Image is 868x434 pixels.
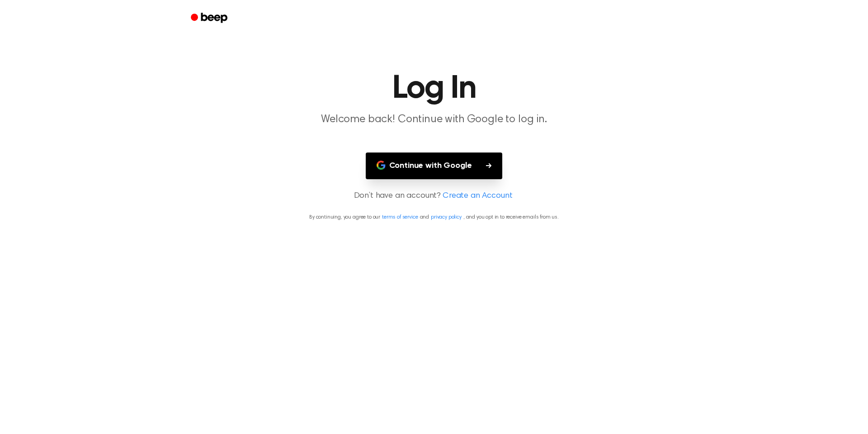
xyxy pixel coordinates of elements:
[260,112,608,127] p: Welcome back! Continue with Google to log in.
[431,215,462,220] a: privacy policy
[11,190,857,202] p: Don’t have an account?
[203,72,665,105] h1: Log In
[382,215,418,220] a: terms of service
[11,213,857,221] p: By continuing, you agree to our and , and you opt in to receive emails from us.
[443,190,512,202] a: Create an Account
[366,153,503,179] button: Continue with Google
[184,10,236,27] a: Beep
